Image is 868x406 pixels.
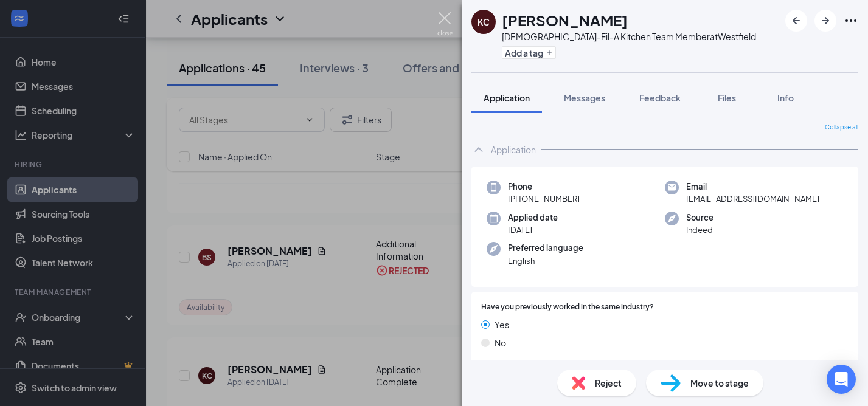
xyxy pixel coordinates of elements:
[844,13,858,28] svg: Ellipses
[477,16,490,28] div: KC
[508,193,580,205] span: [PHONE_NUMBER]
[718,92,736,103] span: Files
[502,30,756,43] div: [DEMOGRAPHIC_DATA]-Fil-A Kitchen Team Member at Westfield
[471,142,486,157] svg: ChevronUp
[508,242,583,254] span: Preferred language
[495,336,506,349] span: No
[825,123,858,132] span: Collapse all
[686,224,713,236] span: Indeed
[508,181,580,193] span: Phone
[639,92,681,103] span: Feedback
[818,13,833,28] svg: ArrowRight
[546,49,553,57] svg: Plus
[502,46,556,59] button: PlusAdd a tag
[495,318,509,331] span: Yes
[785,10,807,32] button: ArrowLeftNew
[814,10,836,32] button: ArrowRight
[508,224,558,236] span: [DATE]
[777,92,794,103] span: Info
[827,365,856,394] div: Open Intercom Messenger
[564,92,605,103] span: Messages
[686,181,819,193] span: Email
[491,143,536,156] div: Application
[502,10,628,30] h1: [PERSON_NAME]
[789,13,804,28] svg: ArrowLeftNew
[686,193,819,205] span: [EMAIL_ADDRESS][DOMAIN_NAME]
[508,212,558,224] span: Applied date
[686,212,713,224] span: Source
[508,255,583,267] span: English
[690,376,749,390] span: Move to stage
[481,301,654,313] span: Have you previously worked in the same industry?
[484,92,530,103] span: Application
[595,376,622,390] span: Reject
